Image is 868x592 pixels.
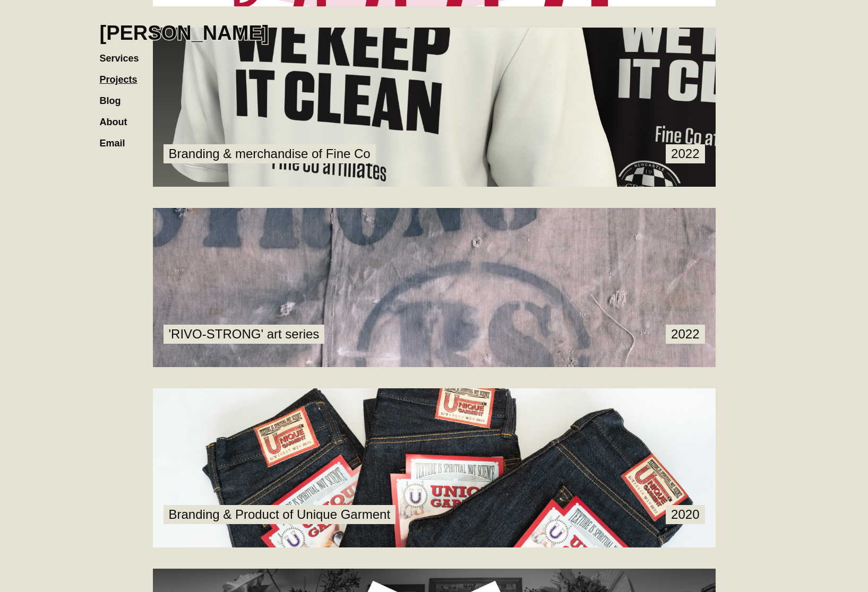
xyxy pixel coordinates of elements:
[100,85,132,106] a: Blog
[100,127,136,149] a: Email
[100,11,269,45] a: home
[100,106,138,127] a: About
[100,64,148,85] a: Projects
[100,21,269,45] h1: [PERSON_NAME]
[100,42,150,64] a: Services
